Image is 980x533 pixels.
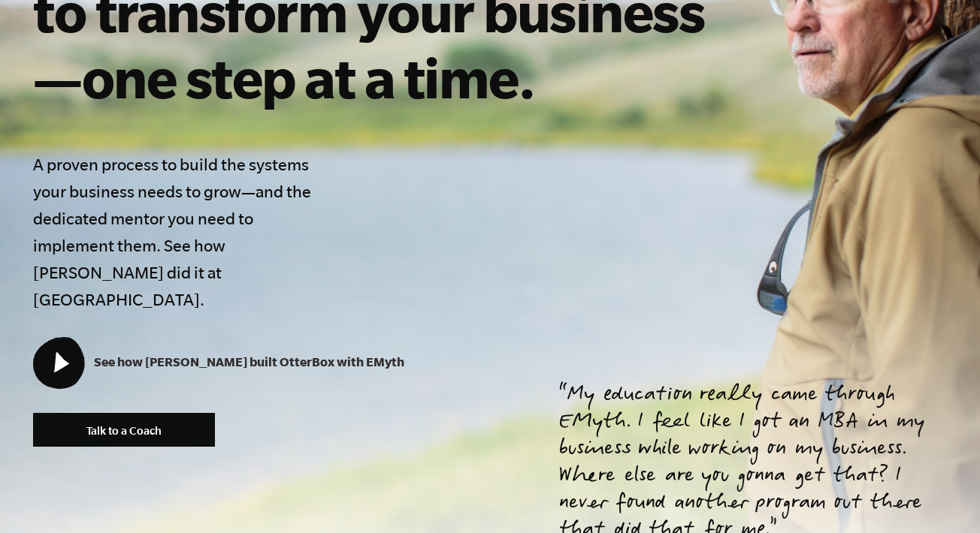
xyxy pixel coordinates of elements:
iframe: Chat Widget [905,461,980,533]
span: Talk to a Coach [86,424,162,437]
a: See how [PERSON_NAME] built OtterBox with EMyth [33,354,404,369]
a: Talk to a Coach [33,413,215,447]
h4: A proven process to build the systems your business needs to grow—and the dedicated mentor you ne... [33,151,322,313]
